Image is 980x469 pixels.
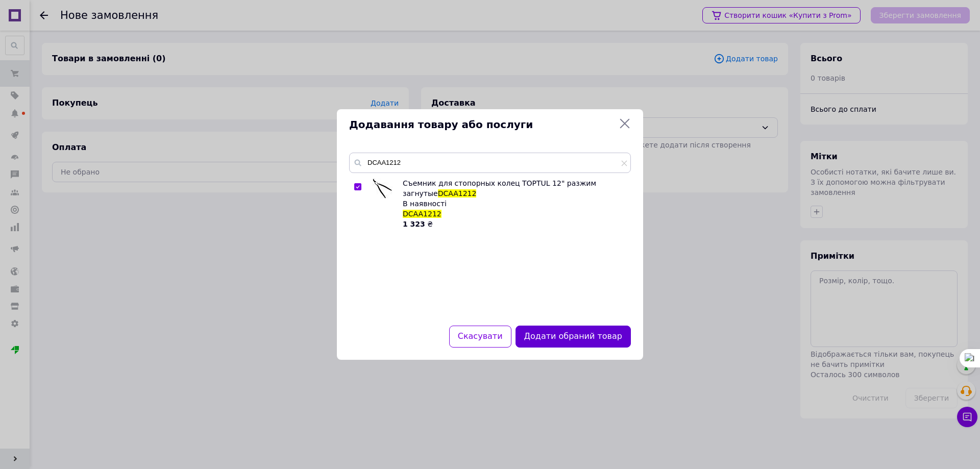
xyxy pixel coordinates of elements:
[403,219,625,229] div: ₴
[372,178,393,199] img: Съемник для стопорных колец TOPTUL 12" разжим загнутые DCAA1212
[449,326,511,348] button: Скасувати
[438,189,477,198] span: DCAA1212
[349,117,615,132] span: Додавання товару або послуги
[403,220,425,228] b: 1 323
[403,199,625,209] div: В наявності
[349,153,631,173] input: Пошук за товарами та послугами
[516,326,631,348] button: Додати обраний товар
[403,210,442,218] span: DCAA1212
[403,179,596,198] span: Съемник для стопорных колец TOPTUL 12" разжим загнутые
